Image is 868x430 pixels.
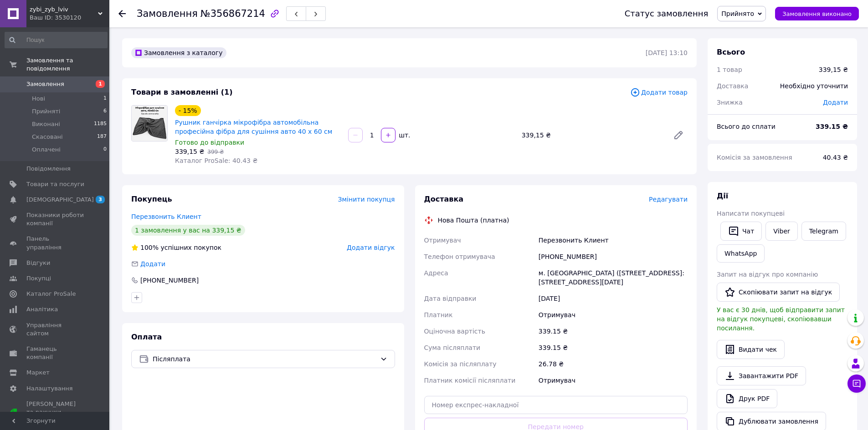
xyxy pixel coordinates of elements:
[717,66,742,73] span: 1 товар
[717,244,765,263] a: WhatsApp
[424,396,688,414] input: Номер експрес-накладної
[537,265,689,290] div: м. [GEOGRAPHIC_DATA] ([STREET_ADDRESS]: [STREET_ADDRESS][DATE]
[717,123,776,130] span: Всього до сплати
[338,196,395,203] span: Змінити покупця
[103,95,107,103] span: 1
[137,8,198,19] span: Замовлення
[717,154,792,161] span: Комісія за замовлення
[424,195,464,203] span: Доставка
[26,384,73,393] span: Налаштування
[140,244,159,251] span: 100%
[717,192,728,200] span: Дії
[200,8,265,19] span: №356867214
[537,372,689,389] div: Отримувач
[26,290,76,298] span: Каталог ProSale
[26,235,84,251] span: Панель управління
[26,211,84,228] span: Показники роботи компанії
[26,369,50,377] span: Маркет
[847,374,866,393] button: Чат з покупцем
[153,354,376,364] span: Післяплата
[175,105,201,116] div: - 15%
[26,165,71,173] span: Повідомлення
[30,14,109,22] div: Ваш ID: 3530120
[537,290,689,307] div: [DATE]
[26,400,84,425] span: [PERSON_NAME] та рахунки
[140,260,165,268] span: Додати
[436,216,512,225] div: Нова Пошта (платна)
[131,225,245,236] div: 1 замовлення у вас на 339,15 ₴
[396,131,411,140] div: шт.
[717,210,785,217] span: Написати покупцеві
[801,222,846,241] a: Telegram
[424,360,497,368] span: Комісія за післяплату
[94,120,107,128] span: 1185
[175,119,332,135] a: Рушник ганчірка мікрофібра автомобільна професійна фібра для сушіння авто 40 х 60 см
[717,389,777,408] a: Друк PDF
[625,9,709,18] div: Статус замовлення
[424,377,516,384] span: Платник комісії післяплати
[131,213,201,220] a: Перезвонить Клиент
[537,248,689,265] div: [PHONE_NUMBER]
[26,180,84,188] span: Товари та послуги
[131,195,172,203] span: Покупець
[118,9,126,18] div: Повернутися назад
[669,126,688,144] a: Редагувати
[816,123,848,130] b: 339.15 ₴
[717,48,745,56] span: Всього
[26,305,58,314] span: Аналітика
[131,243,221,252] div: успішних покупок
[649,196,688,203] span: Редагувати
[823,99,848,106] span: Додати
[131,47,226,58] div: Замовлення з каталогу
[103,107,107,116] span: 6
[782,10,852,17] span: Замовлення виконано
[424,344,481,351] span: Сума післяплати
[30,5,98,14] span: zybi_zyb_lviv
[26,80,64,88] span: Замовлення
[5,32,108,48] input: Пошук
[26,196,94,204] span: [DEMOGRAPHIC_DATA]
[32,146,61,154] span: Оплачені
[96,80,105,88] span: 1
[721,10,754,17] span: Прийнято
[537,232,689,248] div: Перезвонить Клиент
[26,259,50,267] span: Відгуки
[139,276,200,285] div: [PHONE_NUMBER]
[717,99,743,106] span: Знижка
[819,65,848,74] div: 339,15 ₴
[32,95,45,103] span: Нові
[132,106,167,141] img: Рушник ганчірка мікрофібра автомобільна професійна фібра для сушіння авто 40 х 60 см
[424,328,485,335] span: Оціночна вартість
[717,366,806,385] a: Завантажити PDF
[32,107,60,116] span: Прийняті
[823,154,848,161] span: 40.43 ₴
[765,222,797,241] a: Viber
[347,244,395,251] span: Додати відгук
[175,139,244,146] span: Готово до відправки
[775,76,853,96] div: Необхідно уточнити
[424,311,453,319] span: Платник
[424,295,477,302] span: Дата відправки
[630,87,688,97] span: Додати товар
[32,120,60,128] span: Виконані
[775,7,859,20] button: Замовлення виконано
[26,321,84,338] span: Управління сайтом
[717,271,818,278] span: Запит на відгук про компанію
[175,157,257,164] span: Каталог ProSale: 40.43 ₴
[537,307,689,323] div: Отримувач
[717,283,840,302] button: Скопіювати запит на відгук
[97,133,107,141] span: 187
[175,148,204,155] span: 339,15 ₴
[207,149,224,155] span: 399 ₴
[32,133,63,141] span: Скасовані
[131,88,233,96] span: Товари в замовленні (1)
[518,129,666,142] div: 339,15 ₴
[26,56,109,73] span: Замовлення та повідомлення
[103,146,107,154] span: 0
[26,274,51,283] span: Покупці
[537,323,689,339] div: 339.15 ₴
[424,237,461,244] span: Отримувач
[717,82,748,90] span: Доставка
[537,356,689,372] div: 26.78 ₴
[720,222,762,241] button: Чат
